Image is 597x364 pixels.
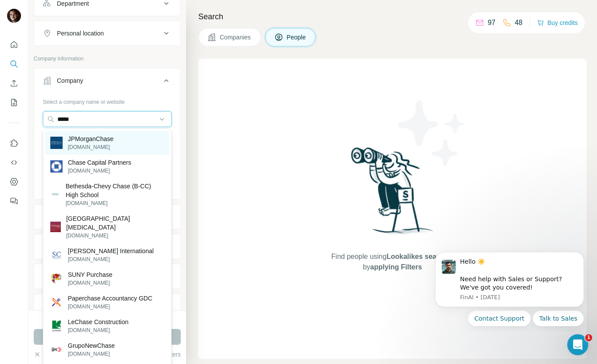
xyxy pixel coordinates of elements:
p: [DOMAIN_NAME] [68,303,152,311]
span: 1 [585,334,592,341]
button: HQ location [34,236,180,257]
p: [PERSON_NAME] International [68,247,154,255]
p: [DOMAIN_NAME] [66,199,164,207]
p: [DOMAIN_NAME] [68,255,154,263]
button: Quick start [7,37,21,53]
img: Bethesda-Chevy Chase (B-CC) High School [50,190,60,200]
p: 48 [515,18,523,28]
h4: Search [198,11,586,23]
button: Personal location [34,23,180,44]
img: Paperchase Accountancy GDC [50,296,63,308]
div: Personal location [57,29,104,38]
img: Surfe Illustration - Stars [393,94,471,173]
img: Chase Capital Partners [50,160,63,173]
button: Employees (size) [34,296,180,317]
button: Industry [34,206,180,227]
button: Buy credits [537,17,578,29]
button: Annual revenue ($) [34,266,180,287]
img: Surfe Illustration - Woman searching with binoculars [347,145,438,243]
button: Enrich CSV [7,75,21,91]
img: LeChase Construction [50,320,63,332]
div: Select a company name or website [43,95,172,106]
button: Clear [34,350,59,359]
span: Find people using or by [322,251,462,272]
p: [DOMAIN_NAME] [68,326,129,334]
p: Paperchase Accountancy GDC [68,294,152,303]
img: GrupoNewChase [50,343,63,356]
img: Stanton Chase International [50,249,63,261]
p: Chase Capital Partners [68,158,131,167]
p: [DOMAIN_NAME] [66,232,164,240]
iframe: Intercom live chat [567,334,588,355]
p: 97 [488,18,495,28]
p: LeChase Construction [68,318,129,326]
span: Lookalikes search [386,253,447,260]
iframe: Intercom notifications message [422,244,597,332]
img: SUNY Purchase [50,272,63,285]
img: Avatar [7,9,21,23]
p: [GEOGRAPHIC_DATA][MEDICAL_DATA] [66,214,164,232]
p: Bethesda-Chevy Chase (B-CC) High School [66,182,164,199]
p: SUNY Purchase [68,270,112,279]
p: [DOMAIN_NAME] [68,279,112,287]
p: [DOMAIN_NAME] [68,143,113,151]
div: Company [57,76,83,85]
p: JPMorganChase [68,134,113,143]
span: Companies [220,33,252,42]
button: Feedback [7,193,21,209]
button: Use Surfe on LinkedIn [7,135,21,151]
button: My lists [7,95,21,110]
p: [DOMAIN_NAME] [68,350,115,358]
button: Search [7,56,21,72]
p: [DOMAIN_NAME] [68,167,131,175]
button: Use Surfe API [7,155,21,170]
button: Dashboard [7,174,21,190]
img: JPMorganChase [50,137,63,149]
span: People [287,33,307,42]
img: Fox Chase Cancer Center [50,222,61,232]
button: Company [34,70,180,95]
span: applying Filters [370,263,422,271]
p: Company information [34,55,181,63]
p: GrupoNewChase [68,341,115,350]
